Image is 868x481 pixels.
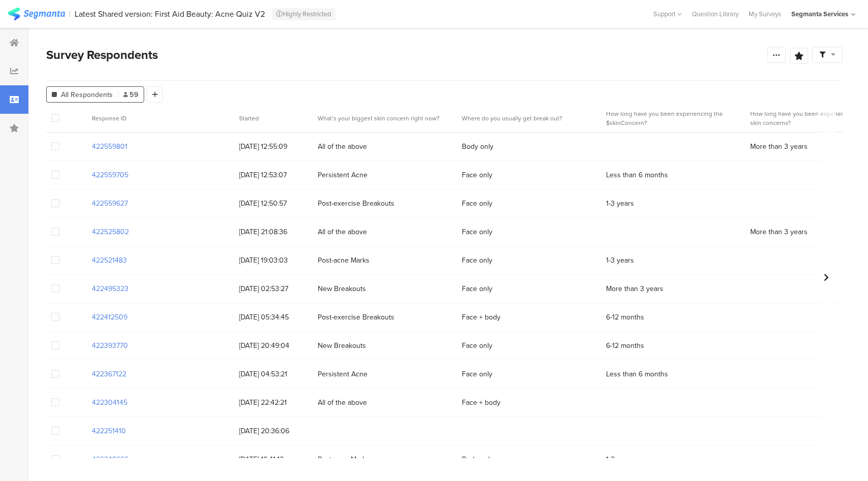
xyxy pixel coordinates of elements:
[92,369,126,379] section: 422367122
[69,8,71,20] div: |
[462,170,492,180] span: Face only
[750,141,808,152] span: More than 3 years
[92,397,127,408] section: 422304145
[92,227,129,237] section: 422525802
[744,9,786,19] a: My Surveys
[239,141,308,152] span: [DATE] 12:55:09
[318,312,394,323] span: Post-exercise Breakouts
[606,170,668,180] span: Less than 6 months
[239,340,308,351] span: [DATE] 20:49:04
[606,454,634,465] span: 1-3 years
[123,89,139,100] span: 59
[8,8,65,20] img: segmanta logo
[239,426,308,436] span: [DATE] 20:36:06
[318,255,370,266] span: Post-acne Marks
[92,340,128,351] section: 422393770
[318,227,367,237] span: All of the above
[92,141,127,152] section: 422559801
[239,255,308,266] span: [DATE] 19:03:03
[687,9,744,19] a: Question Library
[318,114,445,123] section: What’s your biggest skin concern right now?
[92,255,127,266] section: 422521483
[653,6,682,22] div: Support
[46,46,158,64] span: Survey Respondents
[92,454,128,465] section: 422249666
[61,89,113,100] span: All Respondents
[791,9,848,19] div: Segmanta Services
[462,255,492,266] span: Face only
[606,340,644,351] span: 6-12 months
[92,312,127,323] section: 422412509
[92,114,126,123] span: Response ID
[462,283,492,294] span: Face only
[318,340,366,351] span: New Breakouts
[318,369,368,379] span: Persistent Acne
[462,454,493,465] span: Body only
[606,255,634,266] span: 1-3 years
[239,454,308,465] span: [DATE] 19:41:13
[318,397,367,408] span: All of the above
[239,283,308,294] span: [DATE] 02:53:27
[239,397,308,408] span: [DATE] 22:42:21
[462,141,493,152] span: Body only
[462,227,492,237] span: Face only
[92,426,126,436] section: 422251410
[239,369,308,379] span: [DATE] 04:53:21
[239,312,308,323] span: [DATE] 05:34:45
[462,340,492,351] span: Face only
[318,454,370,465] span: Post-acne Marks
[318,198,394,209] span: Post-exercise Breakouts
[92,170,128,180] section: 422559705
[92,198,128,209] section: 422559627
[606,109,733,127] section: How long have you been experiencing the $skinConcern?
[92,283,128,294] section: 422495323
[239,198,308,209] span: [DATE] 12:50:57
[606,283,663,294] span: More than 3 years
[750,227,808,237] span: More than 3 years
[462,114,589,123] section: Where do you usually get break out?
[462,312,500,323] span: Face + body
[318,170,368,180] span: Persistent Acne
[239,114,259,123] span: Started
[462,198,492,209] span: Face only
[239,170,308,180] span: [DATE] 12:53:07
[239,227,308,237] span: [DATE] 21:08:36
[606,198,634,209] span: 1-3 years
[606,312,644,323] span: 6-12 months
[606,369,668,379] span: Less than 6 months
[462,369,492,379] span: Face only
[318,141,367,152] span: All of the above
[75,9,265,19] div: Latest Shared version: First Aid Beauty: Acne Quiz V2
[272,8,336,20] div: Highly Restricted
[462,397,500,408] span: Face + body
[318,283,366,294] span: New Breakouts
